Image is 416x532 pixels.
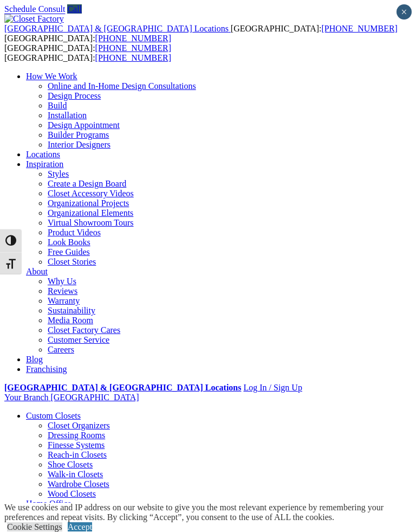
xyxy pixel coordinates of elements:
a: Sustainability [48,306,95,315]
a: Online and In-Home Design Consultations [48,81,196,91]
div: We use cookies and IP address on our website to give you the most relevant experience by remember... [4,503,416,522]
a: [PHONE_NUMBER] [95,53,171,62]
a: Home Office [26,499,71,508]
a: Warranty [48,296,80,305]
a: Look Books [48,238,90,247]
a: Design Appointment [48,120,120,130]
a: Wood Closets [48,489,96,498]
span: Your Branch [4,393,48,402]
a: [GEOGRAPHIC_DATA] & [GEOGRAPHIC_DATA] Locations [4,24,231,33]
a: Interior Designers [48,140,110,149]
a: Virtual Showroom Tours [48,218,134,227]
a: Styles [48,169,69,178]
a: About [26,267,48,276]
a: Blog [26,355,43,364]
a: Call [67,4,82,14]
a: Inspiration [26,159,63,169]
a: Design Process [48,91,101,100]
a: Shoe Closets [48,460,93,469]
a: Closet Accessory Videos [48,189,134,198]
a: Closet Stories [48,257,96,266]
a: [PHONE_NUMBER] [95,34,171,43]
a: Franchising [26,364,67,374]
a: Build [48,101,67,110]
a: Media Room [48,316,93,325]
a: Closet Organizers [48,421,110,430]
a: Careers [48,345,74,354]
a: Custom Closets [26,411,81,420]
a: Schedule Consult [4,4,65,14]
a: [PHONE_NUMBER] [321,24,397,33]
a: Log In / Sign Up [243,383,302,392]
a: Installation [48,111,87,120]
a: Your Branch [GEOGRAPHIC_DATA] [4,393,139,402]
a: Accept [68,522,92,531]
a: Free Guides [48,247,90,257]
a: Organizational Elements [48,208,133,217]
span: [GEOGRAPHIC_DATA] [50,393,139,402]
a: How We Work [26,72,77,81]
a: Wardrobe Closets [48,479,109,489]
a: Reach-in Closets [48,450,107,459]
button: Close [396,4,412,20]
a: [PHONE_NUMBER] [95,43,171,53]
a: Customer Service [48,335,109,344]
span: [GEOGRAPHIC_DATA]: [GEOGRAPHIC_DATA]: [4,43,171,62]
a: Builder Programs [48,130,109,139]
a: Product Videos [48,228,101,237]
a: [GEOGRAPHIC_DATA] & [GEOGRAPHIC_DATA] Locations [4,383,241,392]
span: [GEOGRAPHIC_DATA] & [GEOGRAPHIC_DATA] Locations [4,24,229,33]
a: Cookie Settings [7,522,62,531]
a: Create a Design Board [48,179,126,188]
a: Reviews [48,286,77,296]
a: Walk-in Closets [48,470,103,479]
a: Why Us [48,277,76,286]
a: Closet Factory Cares [48,325,120,335]
a: Organizational Projects [48,198,129,208]
img: Closet Factory [4,14,64,24]
span: [GEOGRAPHIC_DATA]: [GEOGRAPHIC_DATA]: [4,24,398,43]
a: Locations [26,150,60,159]
a: Finesse Systems [48,440,105,450]
a: Dressing Rooms [48,431,105,440]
